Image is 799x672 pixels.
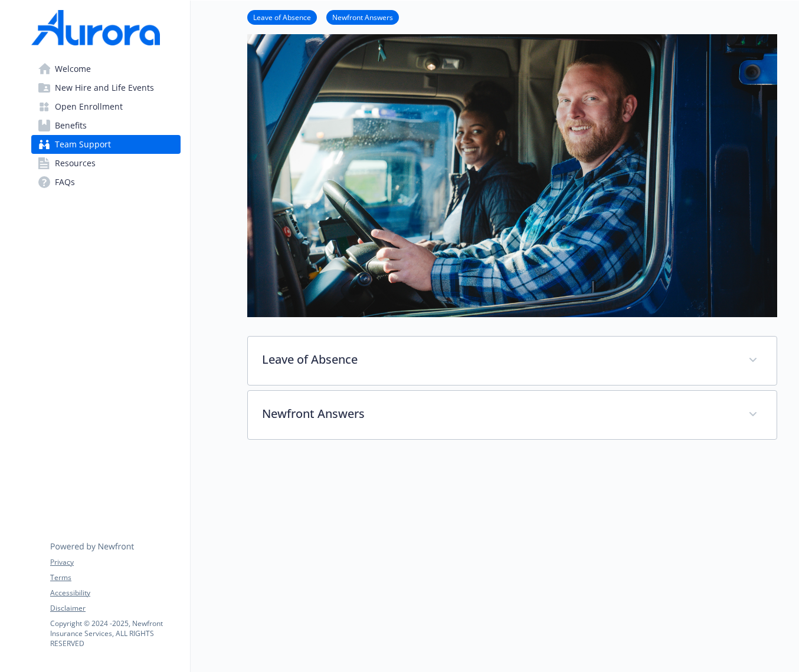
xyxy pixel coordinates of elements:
a: Welcome [31,60,181,78]
p: Leave of Absence [262,351,734,368]
div: Newfront Answers [248,391,777,439]
a: Benefits [31,116,181,135]
a: Privacy [50,557,180,568]
span: New Hire and Life Events [55,78,154,97]
span: Open Enrollment [55,97,123,116]
a: Leave of Absence [247,11,317,22]
span: Resources [55,154,96,173]
span: Welcome [55,60,91,78]
a: Accessibility [50,588,180,598]
a: Resources [31,154,181,173]
a: Disclaimer [50,603,180,614]
span: Team Support [55,135,111,154]
a: New Hire and Life Events [31,78,181,97]
p: Newfront Answers [262,405,734,423]
img: team support page banner [247,11,777,317]
p: Copyright © 2024 - 2025 , Newfront Insurance Services, ALL RIGHTS RESERVED [50,618,180,648]
a: Open Enrollment [31,97,181,116]
div: Leave of Absence [248,337,777,385]
a: FAQs [31,173,181,192]
a: Team Support [31,135,181,154]
a: Newfront Answers [326,11,399,22]
a: Terms [50,572,180,583]
span: Benefits [55,116,87,135]
span: FAQs [55,173,75,192]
